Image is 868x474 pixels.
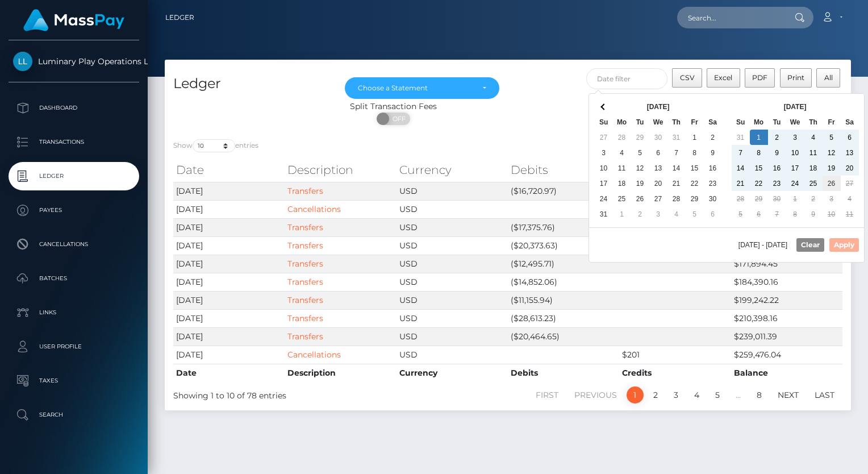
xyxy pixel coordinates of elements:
[750,191,768,206] td: 29
[738,242,792,248] span: [DATE] - [DATE]
[397,182,508,200] td: USD
[750,99,841,114] th: [DATE]
[768,191,786,206] td: 30
[732,114,750,130] th: Su
[9,332,139,361] a: User Profile
[709,386,726,404] a: 5
[13,338,135,355] p: User Profile
[745,68,775,88] button: PDF
[631,206,649,222] td: 2
[358,84,473,93] div: Choose a Statement
[287,186,323,196] a: Transfers
[508,364,619,382] th: Debits
[9,298,139,327] a: Links
[397,327,508,346] td: USD
[613,206,631,222] td: 1
[397,364,508,382] th: Currency
[397,218,508,236] td: USD
[786,176,804,191] td: 24
[508,236,619,255] td: ($20,373.63)
[804,130,823,145] td: 4
[732,176,750,191] td: 21
[173,273,285,291] td: [DATE]
[508,327,619,346] td: ($20,464.65)
[731,309,842,327] td: $210,398.16
[631,114,649,130] th: Tu
[287,350,341,360] a: Cancellations
[595,114,613,130] th: Su
[383,113,411,125] span: OFF
[786,191,804,206] td: 1
[165,101,622,113] div: Split Transaction Fees
[287,222,323,232] a: Transfers
[667,145,686,160] td: 7
[750,160,768,176] td: 15
[173,309,285,327] td: [DATE]
[9,264,139,293] a: Batches
[704,130,722,145] td: 2
[173,74,328,94] h4: Ledger
[9,401,139,429] a: Search
[508,309,619,327] td: ($28,613.23)
[508,182,619,200] td: ($16,720.97)
[768,114,786,130] th: Tu
[732,206,750,222] td: 5
[841,145,859,160] td: 13
[786,206,804,222] td: 8
[686,191,704,206] td: 29
[786,130,804,145] td: 3
[508,291,619,309] td: ($11,155.94)
[287,204,341,214] a: Cancellations
[13,52,32,71] img: Luminary Play Operations Limited
[13,406,135,423] p: Search
[647,386,664,404] a: 2
[667,386,685,404] a: 3
[823,160,841,176] td: 19
[768,130,786,145] td: 2
[707,68,740,88] button: Excel
[686,176,704,191] td: 22
[173,200,285,218] td: [DATE]
[397,273,508,291] td: USD
[804,191,823,206] td: 2
[165,6,194,30] a: Ledger
[595,176,613,191] td: 17
[13,304,135,321] p: Links
[13,236,135,253] p: Cancellations
[704,191,722,206] td: 30
[667,130,686,145] td: 31
[823,191,841,206] td: 3
[173,291,285,309] td: [DATE]
[613,114,631,130] th: Mo
[9,367,139,395] a: Taxes
[595,145,613,160] td: 3
[752,73,767,82] span: PDF
[619,364,731,382] th: Credits
[841,191,859,206] td: 4
[631,160,649,176] td: 12
[780,68,812,88] button: Print
[732,160,750,176] td: 14
[768,206,786,222] td: 7
[9,230,139,259] a: Cancellations
[750,206,768,222] td: 6
[13,168,135,185] p: Ledger
[613,160,631,176] td: 11
[808,386,841,404] a: Last
[627,386,644,404] a: 1
[13,372,135,389] p: Taxes
[173,159,285,181] th: Date
[619,346,731,364] td: $201
[704,145,722,160] td: 9
[595,130,613,145] td: 27
[750,114,768,130] th: Mo
[13,99,135,117] p: Dashboard
[508,255,619,273] td: ($12,495.71)
[9,56,139,66] span: Luminary Play Operations Limited
[287,277,323,287] a: Transfers
[287,259,323,269] a: Transfers
[173,236,285,255] td: [DATE]
[649,191,667,206] td: 27
[804,176,823,191] td: 25
[824,73,833,82] span: All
